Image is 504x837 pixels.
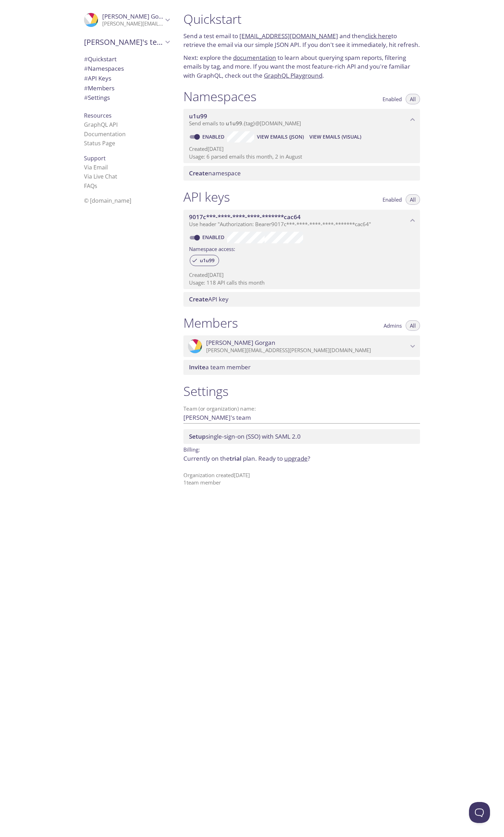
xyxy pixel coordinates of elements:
[84,84,114,92] span: Members
[78,83,175,93] div: Members
[78,8,175,32] div: Daniel Gorgan
[78,33,175,51] div: Daniel's team
[183,11,420,27] h1: Quickstart
[189,271,414,279] p: Created [DATE]
[183,429,420,444] div: Setup SSO
[379,320,406,331] button: Admins
[257,133,304,141] span: View Emails (JSON)
[406,320,420,331] button: All
[189,243,235,253] label: Namespace access:
[183,109,420,131] div: u1u99 namespace
[94,182,97,190] span: s
[309,133,361,141] span: View Emails (Visual)
[183,406,256,411] label: Team (or organization) name:
[84,197,131,204] span: © [DOMAIN_NAME]
[84,93,88,102] span: #
[183,335,420,357] div: Daniel Gorgan
[183,360,420,375] div: Invite a team member
[264,71,322,79] a: GraphQL Playground
[307,131,364,142] button: View Emails (Visual)
[406,94,420,104] button: All
[84,139,115,147] a: Status Page
[189,169,208,177] span: Create
[196,257,219,264] span: u1u99
[84,55,117,63] span: Quickstart
[84,84,88,92] span: #
[378,194,406,205] button: Enabled
[84,182,97,190] a: FAQ
[84,93,110,102] span: Settings
[183,383,420,399] h1: Settings
[189,295,229,303] span: API key
[254,131,307,142] button: View Emails (JSON)
[84,64,124,72] span: Namespaces
[183,89,257,104] h1: Namespaces
[233,54,276,62] a: documentation
[189,432,301,440] span: single-sign-on (SSO) with SAML 2.0
[183,32,420,49] p: Send a test email to and then to retrieve the email via our simple JSON API. If you don't see it ...
[84,130,126,138] a: Documentation
[378,94,406,104] button: Enabled
[406,194,420,205] button: All
[102,20,163,27] p: [PERSON_NAME][EMAIL_ADDRESS][PERSON_NAME][DOMAIN_NAME]
[78,54,175,64] div: Quickstart
[189,112,207,120] span: u1u99
[206,347,408,354] p: [PERSON_NAME][EMAIL_ADDRESS][PERSON_NAME][DOMAIN_NAME]
[189,432,206,440] span: Setup
[189,169,241,177] span: namespace
[365,32,391,40] a: click here
[84,154,106,162] span: Support
[206,339,275,347] span: [PERSON_NAME] Gorgan
[84,55,88,63] span: #
[84,64,88,72] span: #
[201,234,227,240] a: Enabled
[78,64,175,74] div: Namespaces
[183,472,420,487] p: Organization created [DATE] 1 team member
[84,173,117,180] a: Via Live Chat
[84,37,163,47] span: [PERSON_NAME]'s team
[78,93,175,103] div: Team Settings
[84,112,112,119] span: Resources
[183,292,420,307] div: Create API Key
[183,454,420,463] p: Currently on the plan.
[78,74,175,83] div: API Keys
[189,363,205,371] span: Invite
[230,454,241,462] span: trial
[201,133,227,140] a: Enabled
[183,53,420,80] p: Next: explore the to learn about querying spam reports, filtering emails by tag, and more. If you...
[469,802,490,823] iframe: Help Scout Beacon - Open
[190,255,219,266] div: u1u99
[183,166,420,181] div: Create namespace
[189,363,251,371] span: a team member
[183,444,420,454] p: Billing:
[189,120,301,127] span: Send emails to . {tag} @[DOMAIN_NAME]
[189,145,414,153] p: Created [DATE]
[84,121,118,128] a: GraphQL API
[183,189,230,205] h1: API keys
[84,74,111,82] span: API Keys
[189,279,414,286] p: Usage: 118 API calls this month
[183,315,238,331] h1: Members
[226,120,242,127] span: u1u99
[284,454,308,462] a: upgrade
[189,295,208,303] span: Create
[84,163,108,171] a: Via Email
[239,32,338,40] a: [EMAIL_ADDRESS][DOMAIN_NAME]
[102,12,171,20] span: [PERSON_NAME] Gorgan
[258,454,310,462] span: Ready to ?
[189,153,414,160] p: Usage: 6 parsed emails this month, 2 in August
[84,74,88,82] span: #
